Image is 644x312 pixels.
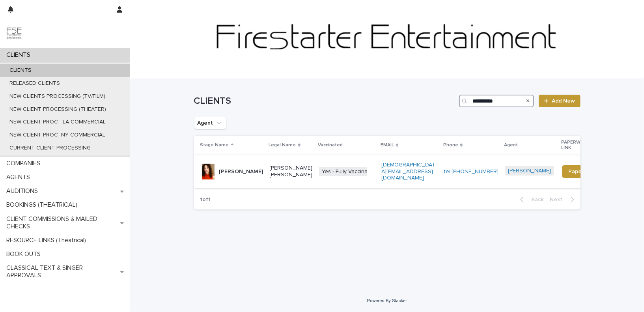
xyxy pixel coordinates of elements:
[3,174,36,181] p: AGENTS
[269,141,296,149] p: Legal Name
[3,201,84,209] p: BOOKINGS (THEATRICAL)
[459,95,534,107] input: Search
[3,67,38,74] p: CLIENTS
[367,298,407,303] a: Powered By Stacker
[3,160,47,167] p: COMPANIES
[550,197,567,202] span: Next
[194,190,217,209] p: 1 of 1
[6,26,22,41] img: 9JgRvJ3ETPGCJDhvPVA5
[194,117,226,129] button: Agent
[381,162,435,181] a: [DEMOGRAPHIC_DATA][EMAIL_ADDRESS][DOMAIN_NAME]
[194,95,456,107] h1: CLIENTS
[381,141,394,149] p: EMAIL
[3,119,112,125] p: NEW CLIENT PROC - LA COMMERCIAL
[527,197,544,202] span: Back
[444,169,498,174] a: tel:[PHONE_NUMBER]
[3,250,47,258] p: BOOK OUTS
[3,215,120,230] p: CLIENT COMMISSIONS & MAILED CHECKS
[194,155,616,188] tr: [PERSON_NAME][PERSON_NAME] [PERSON_NAME]Yes - Fully Vaccinated[DEMOGRAPHIC_DATA][EMAIL_ADDRESS][D...
[3,145,97,151] p: CURRENT CLIENT PROCESSING
[547,196,581,203] button: Next
[508,168,551,174] a: [PERSON_NAME]
[3,80,66,87] p: RELEASED CLIENTS
[270,165,313,178] p: [PERSON_NAME] [PERSON_NAME]
[3,51,37,59] p: CLIENTS
[504,141,518,149] p: Agent
[3,264,120,279] p: CLASSICAL TEXT & SINGER APPROVALS
[3,132,112,138] p: NEW CLIENT PROC -NY COMMERCIAL
[3,237,92,244] p: RESOURCE LINKS (Theatrical)
[443,141,458,149] p: Phone
[3,106,112,113] p: NEW CLIENT PROCESSING (THEATER)
[3,187,44,195] p: AUDITIONS
[561,138,598,153] p: PAPERWORK LINK
[514,196,547,203] button: Back
[318,141,343,149] p: Vaccinated
[219,168,263,175] p: [PERSON_NAME]
[3,93,112,100] p: NEW CLIENTS PROCESSING (TV/FILM)
[552,98,575,104] span: Add New
[200,141,229,149] p: Stage Name
[539,95,580,107] a: Add New
[568,169,596,174] span: Paperwork
[562,165,603,178] a: Paperwork
[319,167,379,177] span: Yes - Fully Vaccinated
